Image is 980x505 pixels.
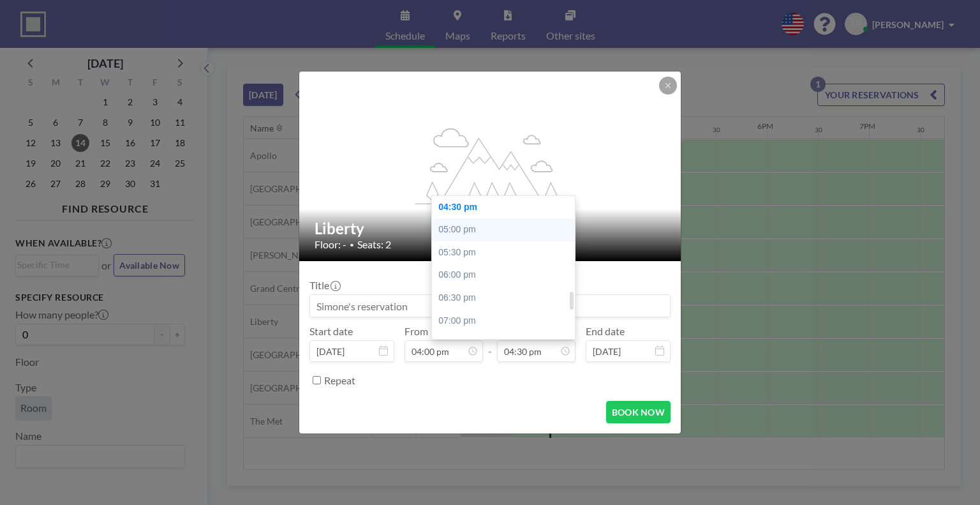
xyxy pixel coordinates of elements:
[350,240,354,250] span: •
[309,325,353,338] label: Start date
[309,279,339,292] label: Title
[606,401,671,423] button: BOOK NOW
[432,218,581,241] div: 05:00 pm
[488,329,492,358] span: -
[310,295,670,317] input: Simone's reservation
[324,374,355,387] label: Repeat
[432,310,581,333] div: 07:00 pm
[586,325,625,338] label: End date
[432,264,581,287] div: 06:00 pm
[432,196,581,219] div: 04:30 pm
[405,325,428,338] label: From
[315,238,346,251] span: Floor: -
[315,219,667,238] h2: Liberty
[432,332,581,355] div: 07:30 pm
[357,238,391,251] span: Seats: 2
[432,287,581,310] div: 06:30 pm
[432,241,581,264] div: 05:30 pm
